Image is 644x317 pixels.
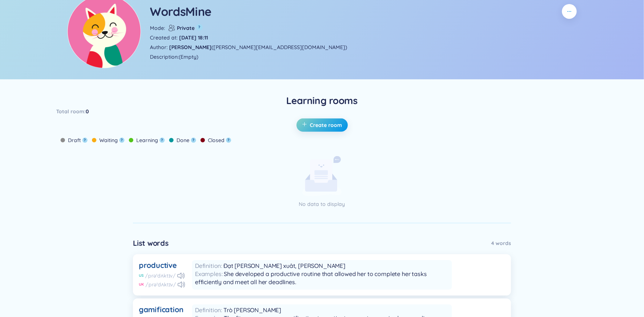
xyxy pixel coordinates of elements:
span: Waiting [99,136,118,144]
div: UK [139,282,144,287]
div: productive [139,260,177,271]
button: ? [226,138,231,143]
span: Mode : [150,24,165,32]
span: Total room : [56,107,86,116]
span: Done [177,136,189,144]
span: plus [302,121,310,129]
span: She developed a productive routine that allowed her to complete her tasks efficiently and meet al... [195,270,427,286]
div: List words [133,238,169,248]
span: Create room [310,121,342,129]
div: (Empty) [179,53,198,61]
b: [PERSON_NAME] [169,44,212,51]
span: Description : [150,53,179,61]
div: /prəˈdʌktɪv/ [145,281,176,288]
div: Created at : [150,34,208,42]
span: Đạt [PERSON_NAME] xuât, [PERSON_NAME] [223,262,345,269]
div: US [139,273,144,278]
span: 0 [86,107,89,116]
h5: WordsMine [150,3,212,20]
div: Author : ( [PERSON_NAME][EMAIL_ADDRESS][DOMAIN_NAME] ) [150,43,347,51]
button: ? [160,138,165,143]
span: Closed [208,136,225,144]
button: ? [196,24,203,31]
span: Learning rooms [56,94,588,107]
div: /prəˈdʌktɪv/ [145,272,176,279]
button: Create room [297,118,348,132]
p: No data to display [220,200,424,208]
b: [DATE] 18:11 [179,34,208,41]
span: Learning [136,136,158,144]
div: gamification [139,304,184,315]
b: Private [175,24,195,32]
span: Definition [195,262,223,269]
span: Draft [68,136,81,144]
span: 4 [491,239,494,247]
span: Examples [195,270,224,278]
span: Trò [PERSON_NAME] [223,306,281,314]
button: ? [119,138,124,143]
div: words [491,239,511,247]
button: ? [82,138,88,143]
span: Definition [195,306,223,314]
button: ? [191,138,196,143]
